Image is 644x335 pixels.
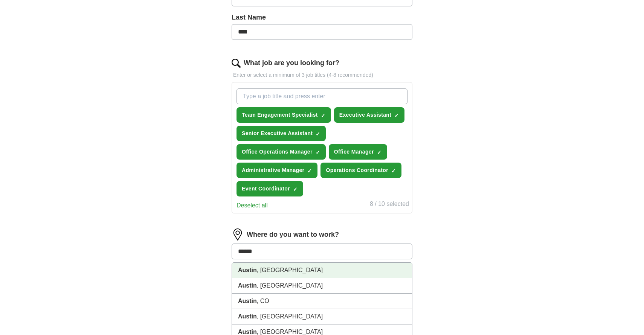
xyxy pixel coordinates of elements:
button: Office Operations Manager✓ [237,144,326,160]
li: , CO [232,294,412,309]
img: location.png [232,228,244,241]
span: Administrative Manager [242,166,304,174]
li: , [GEOGRAPHIC_DATA] [232,309,412,324]
button: Team Engagement Specialist✓ [237,107,331,123]
span: ✓ [377,149,382,155]
span: Office Operations Manager [242,148,313,156]
button: Office Manager✓ [329,144,387,160]
span: ✓ [391,168,396,174]
button: Administrative Manager✓ [237,163,317,178]
strong: Austin [238,282,257,289]
span: Office Manager [334,148,374,156]
span: Senior Executive Assistant [242,129,313,137]
span: Operations Coordinator [326,166,388,174]
input: Type a job title and press enter [237,88,407,104]
span: ✓ [293,186,298,192]
span: ✓ [307,168,312,174]
span: ✓ [321,113,325,119]
span: Team Engagement Specialist [242,111,318,119]
button: Operations Coordinator✓ [320,163,401,178]
li: , [GEOGRAPHIC_DATA] [232,263,412,278]
label: Where do you want to work? [247,230,339,240]
button: Executive Assistant✓ [334,107,404,123]
span: ✓ [316,149,320,155]
p: Enter or select a minimum of 3 job titles (4-8 recommended) [232,71,412,79]
strong: Austin [238,313,257,320]
button: Deselect all [237,201,268,210]
button: Senior Executive Assistant✓ [237,126,326,141]
button: Event Coordinator✓ [237,181,303,196]
label: What job are you looking for? [244,58,339,68]
span: Executive Assistant [339,111,391,119]
div: 8 / 10 selected [370,199,409,210]
li: , [GEOGRAPHIC_DATA] [232,278,412,294]
span: Event Coordinator [242,185,290,193]
span: ✓ [394,113,399,119]
strong: Austin [238,329,257,335]
span: ✓ [316,131,320,137]
strong: Austin [238,267,257,273]
img: search.png [232,59,241,68]
label: Last Name [232,12,412,23]
strong: Austin [238,298,257,304]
